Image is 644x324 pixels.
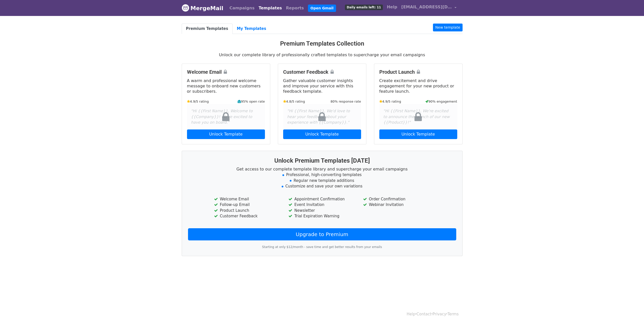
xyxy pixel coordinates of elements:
[188,172,456,178] li: Professional, high-converting templates
[433,24,462,31] a: New template
[188,166,456,172] p: Get access to our complete template library and supercharge your email campaigns
[187,104,265,129] div: "Hi {{First Name}}, Welcome to {{Company}}! We're excited to have you on board."
[399,2,459,14] a: [EMAIL_ADDRESS][DOMAIN_NAME]
[330,99,361,104] small: 80% response rate
[308,5,336,12] a: Open Gmail
[257,3,284,13] a: Templates
[379,104,457,129] div: "Hi {{First Name}}, We're excited to announce the launch of our new {{Product}}!"
[363,202,430,208] li: Webinar Invitation
[182,3,223,13] a: MergeMail
[379,69,457,75] h4: Product Launch
[283,129,361,139] a: Unlock Template
[238,99,265,104] small: 95% open rate
[227,3,257,13] a: Campaigns
[407,312,415,316] a: Help
[214,202,281,208] li: Follow-up Email
[187,69,265,75] h4: Welcome Email
[283,78,361,94] p: Gather valuable customer insights and improve your service with this feedback template.
[188,183,456,189] li: Customize and save your own variations
[343,2,385,12] a: Daily emails left: 11
[187,129,265,139] a: Unlock Template
[188,178,456,184] li: Regular new template additions
[187,78,265,94] p: A warm and professional welcome message to onboard new customers or subscribers.
[447,312,459,316] a: Terms
[379,78,457,94] p: Create excitement and drive engagement for your new product or feature launch.
[188,244,456,250] p: Starting at only $12/month - save time and get better results from your emails
[288,208,355,214] li: Newsletter
[284,3,306,13] a: Reports
[385,2,399,12] a: Help
[283,99,305,104] small: 4.8/5 rating
[182,24,233,34] a: Premium Templates
[379,99,401,104] small: 4.9/5 rating
[363,196,430,202] li: Order Confirmation
[188,157,456,164] h3: Unlock Premium Templates [DATE]
[233,24,271,34] a: My Templates
[288,196,355,202] li: Appointment Confirmation
[288,202,355,208] li: Event Invitation
[214,208,281,214] li: Product Launch
[401,4,452,10] span: [EMAIL_ADDRESS][DOMAIN_NAME]
[417,312,431,316] a: Contact
[187,99,209,104] small: 4.9/5 rating
[182,52,463,58] p: Unlock our complete library of professionally crafted templates to supercharge your email campaigns
[182,4,189,12] img: MergeMail logo
[214,213,281,219] li: Customer Feedback
[182,40,463,47] h3: Premium Templates Collection
[425,99,457,104] small: 90% engagement
[283,69,361,75] h4: Customer Feedback
[432,312,446,316] a: Privacy
[283,104,361,129] div: "Hi {{First Name}}, We'd love to hear your feedback about your experience with {{Company}}."
[188,228,456,240] a: Upgrade to Premium
[379,129,457,139] a: Unlock Template
[345,5,383,10] span: Daily emails left: 11
[214,196,281,202] li: Welcome Email
[288,213,355,219] li: Trial Expiration Warning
